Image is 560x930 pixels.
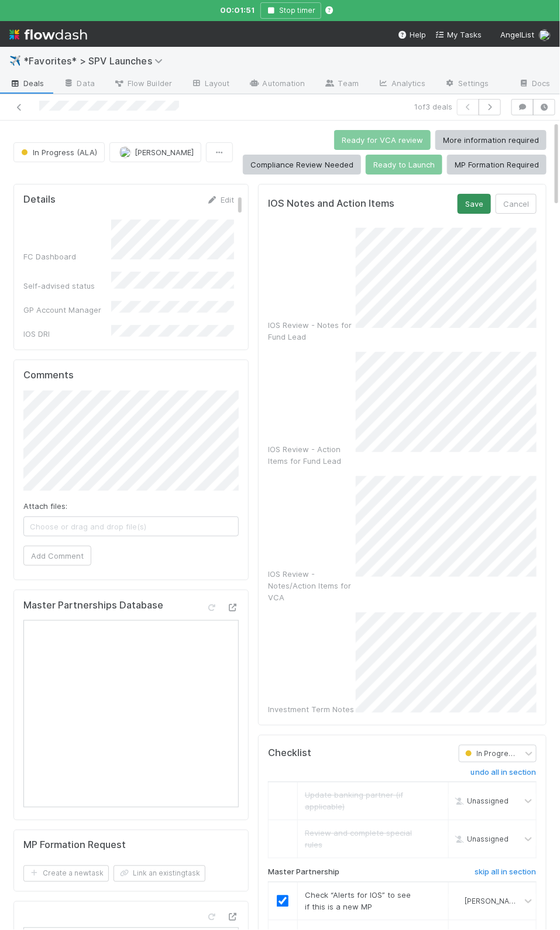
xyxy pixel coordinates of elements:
[414,101,452,112] span: 1 of 3 deals
[305,791,403,812] span: Update banking partner (if applicable)
[398,29,426,40] div: Help
[109,142,201,162] button: [PERSON_NAME]
[463,749,537,758] span: In Progress (ALA)
[268,748,311,760] h5: Checklist
[181,75,239,94] a: Layout
[334,130,431,150] button: Ready for VCA review
[475,868,537,877] h6: skip all in section
[54,75,104,94] a: Data
[239,75,315,94] a: Automation
[23,280,111,292] div: Self-advised status
[221,4,256,16] span: 00:01:51
[23,304,111,316] div: GP Account Manager
[496,194,537,214] button: Cancel
[470,768,537,782] a: undo all in section
[366,155,442,175] button: Ready to Launch
[9,77,44,89] span: Deals
[509,75,560,94] a: Docs
[435,75,499,94] a: Settings
[268,319,356,343] div: IOS Review - Notes for Fund Lead
[19,148,97,157] span: In Progress (ALA)
[447,155,547,175] button: MP Formation Required
[23,840,126,852] h5: MP Formation Request
[454,897,463,906] img: avatar_b18de8e2-1483-4e81-aa60-0a3d21592880.png
[268,868,339,877] h6: Master Partnership
[368,75,435,94] a: Analytics
[475,868,537,882] a: skip all in section
[435,29,482,40] a: My Tasks
[9,25,87,45] img: logo-inverted-e16ddd16eac7371096b0.svg
[23,251,111,262] div: FC Dashboard
[23,194,56,206] h5: Details
[305,829,412,850] span: Review and complete special rules
[207,195,234,204] a: Edit
[114,77,172,89] span: Flow Builder
[458,194,491,214] button: Save
[500,30,534,39] span: AngelList
[104,75,181,94] a: Flow Builder
[23,370,239,381] h5: Comments
[465,897,522,906] span: [PERSON_NAME]
[268,443,356,467] div: IOS Review - Action Items for Fund Lead
[119,146,131,158] img: avatar_b18de8e2-1483-4e81-aa60-0a3d21592880.png
[453,797,509,806] span: Unassigned
[23,55,169,67] span: *Favorites* > SPV Launches
[23,546,91,566] button: Add Comment
[24,517,238,536] span: Choose or drag and drop file(s)
[453,835,509,844] span: Unassigned
[315,75,368,94] a: Team
[135,148,194,157] span: [PERSON_NAME]
[268,198,394,210] h5: IOS Notes and Action Items
[470,768,537,778] h6: undo all in section
[114,866,205,882] button: Link an existingtask
[435,30,482,39] span: My Tasks
[243,155,361,175] button: Compliance Review Needed
[260,2,321,19] button: Stop timer
[23,328,111,340] div: IOS DRI
[268,568,356,603] div: IOS Review - Notes/Action Items for VCA
[268,704,356,716] div: Investment Term Notes
[23,600,163,611] h5: Master Partnerships Database
[539,29,551,41] img: avatar_b18de8e2-1483-4e81-aa60-0a3d21592880.png
[305,891,411,912] span: Check “Alerts for IOS” to see if this is a new MP
[23,500,67,512] label: Attach files:
[435,130,547,150] button: More information required
[13,142,105,162] button: In Progress (ALA)
[23,866,109,882] button: Create a newtask
[9,56,21,66] span: ✈️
